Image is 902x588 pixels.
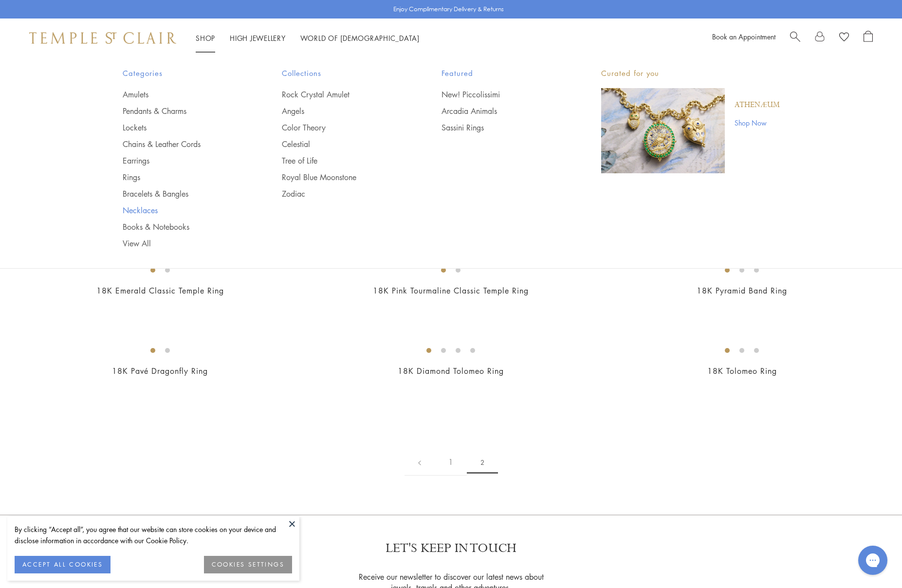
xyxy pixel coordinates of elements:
[790,31,800,45] a: Search
[435,449,467,476] a: 1
[442,106,562,116] a: Arcadia Animals
[735,117,780,128] a: Shop Now
[282,172,403,183] a: Royal Blue Moonstone
[123,155,243,166] a: Earrings
[123,172,243,183] a: Rings
[96,285,224,296] a: 18K Emerald Classic Temple Ring
[601,67,780,79] p: Curated for you
[282,122,403,133] a: Color Theory
[123,238,243,249] a: View All
[123,122,243,133] a: Lockets
[282,139,403,149] a: Celestial
[123,67,243,79] span: Categories
[29,32,176,44] img: Temple St. Clair
[405,449,435,476] a: Previous page
[196,33,215,43] a: ShopShop
[697,285,787,296] a: 18K Pyramid Band Ring
[123,221,243,232] a: Books & Notebooks
[300,33,420,43] a: World of [DEMOGRAPHIC_DATA]World of [DEMOGRAPHIC_DATA]
[204,556,292,573] button: COOKIES SETTINGS
[112,366,208,376] a: 18K Pavé Dragonfly Ring
[123,106,243,116] a: Pendants & Charms
[123,139,243,149] a: Chains & Leather Cords
[712,32,775,41] a: Book an Appointment
[393,4,504,14] p: Enjoy Complimentary Delivery & Returns
[230,33,286,43] a: High JewelleryHigh Jewellery
[735,100,780,110] a: Athenæum
[123,188,243,199] a: Bracelets & Bangles
[853,542,892,578] iframe: Gorgias live chat messenger
[864,31,873,45] a: Open Shopping Bag
[282,67,403,79] span: Collections
[15,524,292,546] div: By clicking “Accept all”, you agree that our website can store cookies on your device and disclos...
[839,31,849,45] a: View Wishlist
[282,89,403,100] a: Rock Crystal Amulet
[282,155,403,166] a: Tree of Life
[442,67,562,79] span: Featured
[282,106,403,116] a: Angels
[123,205,243,216] a: Necklaces
[282,188,403,199] a: Zodiac
[15,556,110,573] button: ACCEPT ALL COOKIES
[123,89,243,100] a: Amulets
[196,32,420,44] nav: Main navigation
[442,122,562,133] a: Sassini Rings
[707,366,777,376] a: 18K Tolomeo Ring
[386,540,516,557] p: LET'S KEEP IN TOUCH
[442,89,562,100] a: New! Piccolissimi
[398,366,504,376] a: 18K Diamond Tolomeo Ring
[373,285,529,296] a: 18K Pink Tourmaline Classic Temple Ring
[467,451,498,474] span: 2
